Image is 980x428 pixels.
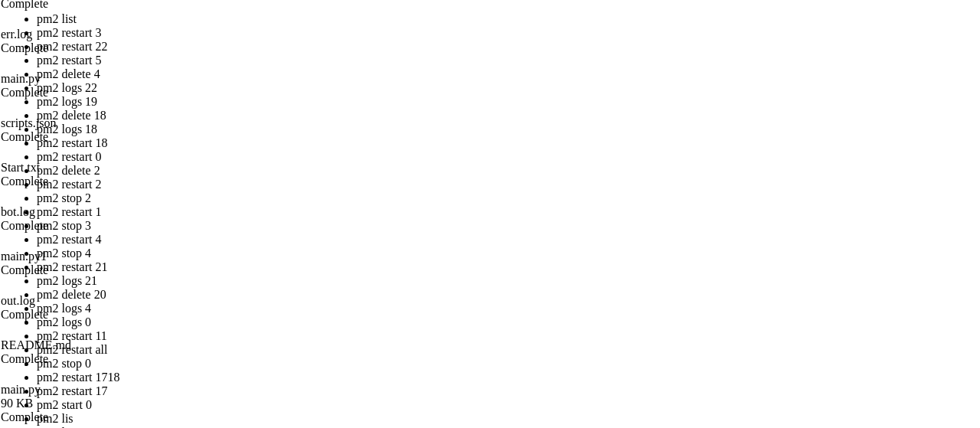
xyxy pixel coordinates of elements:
[6,288,782,301] x-row: zerkala 15 0% 0b
[6,160,12,172] span: │
[61,185,67,198] span: │
[165,250,171,262] span: │
[61,96,86,108] span: mode
[6,262,782,275] x-row: shop 11 0% 24.5mb
[159,237,165,249] span: │
[6,275,782,288] x-row: weebhook 78 0% 37.0mb
[6,301,490,313] span: └────┴────────────────────┴──────────┴──────┴───────────┴──────────┴──────────┘
[282,211,288,224] span: │
[1,338,71,351] span: README.md
[1,116,56,129] span: scripts.json
[147,185,153,198] span: │
[1,28,32,41] span: err.log
[18,172,31,185] span: 21
[73,211,80,224] span: │
[208,172,245,185] span: online
[165,262,202,274] span: online
[122,172,147,185] span: fork
[337,250,343,262] span: │
[288,185,294,198] span: │
[6,198,782,211] x-row: checklink 15 0% 13.8mb
[6,147,12,159] span: │
[104,96,141,108] span: status
[1,250,47,263] span: main.py1
[1,175,154,188] div: Complete
[1,86,154,100] div: Complete
[269,250,276,262] span: │
[98,198,104,211] span: │
[184,288,227,300] span: stopped
[202,134,208,146] span: │
[1,383,154,410] span: main.py
[6,121,12,133] span: │
[67,262,73,274] span: │
[165,211,202,224] span: online
[294,237,300,249] span: │
[233,147,239,159] span: │
[184,134,190,146] span: │
[37,224,43,236] span: │
[276,134,282,146] span: │
[135,262,141,274] span: │
[245,262,251,274] span: │
[1,410,154,424] div: Complete
[80,262,104,275] span: fork
[37,160,43,172] span: │
[6,211,782,224] x-row: dxsax 4 0% 4.8mb
[6,96,12,108] span: │
[110,198,135,211] span: fork
[98,288,122,301] span: fork
[159,121,196,133] span: online
[257,198,263,211] span: │
[18,198,31,211] span: 17
[208,250,245,262] span: online
[190,275,227,287] span: online
[80,147,86,159] span: │
[18,275,31,287] span: 22
[1,294,35,307] span: out.log
[196,250,202,262] span: │
[276,198,282,211] span: │
[147,121,153,133] span: │
[18,185,24,198] span: 1
[196,172,202,185] span: │
[251,237,257,249] span: │
[1,219,154,233] div: Complete
[80,121,104,134] span: fork
[18,250,31,262] span: 11
[6,313,782,326] x-row: root@bizarresmash:~# pm
[6,57,782,70] x-row: Last login: [DATE] from [TECHNICAL_ID]
[67,224,73,236] span: │
[98,96,104,108] span: │
[86,160,92,172] span: │
[288,224,294,236] span: │
[135,224,141,236] span: │
[245,211,251,224] span: │
[18,288,31,300] span: 14
[67,121,73,133] span: │
[6,275,12,287] span: │
[233,237,239,249] span: │
[331,172,337,185] span: │
[6,198,12,211] span: │
[159,147,165,159] span: │
[227,211,233,224] span: │
[257,160,263,172] span: │
[6,250,782,263] x-row: rbxscript 1104 0% 187.6mb
[110,172,116,185] span: │
[165,160,171,172] span: │
[92,275,98,287] span: │
[288,262,294,274] span: │
[37,250,43,262] span: │
[1,383,41,396] span: main.py
[31,96,55,108] span: name
[104,275,129,288] span: fork
[141,211,147,224] span: │
[155,313,162,326] div: (23, 24)
[6,185,782,198] x-row: bot 57 0% 479.4mb
[37,121,43,133] span: │
[55,96,61,108] span: │
[288,172,294,185] span: │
